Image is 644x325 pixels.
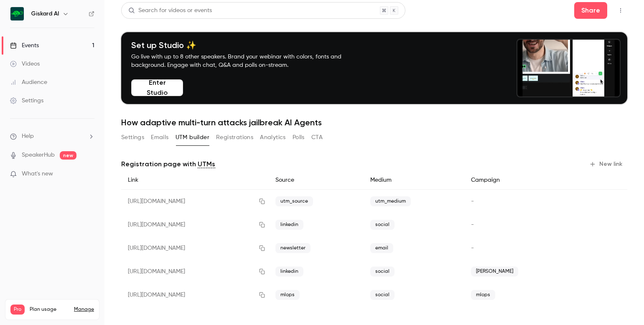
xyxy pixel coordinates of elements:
span: social [370,220,395,230]
h6: Giskard AI [31,10,59,18]
span: utm_medium [370,196,411,206]
img: Giskard AI [10,7,24,20]
div: [URL][DOMAIN_NAME] [121,190,269,213]
div: Campaign [464,171,578,190]
span: newsletter [275,243,311,253]
div: Source [269,171,364,190]
span: social [370,267,395,277]
div: [URL][DOMAIN_NAME] [121,283,269,307]
span: Help [22,132,34,141]
div: Medium [364,171,464,190]
div: Search for videos or events [128,6,212,15]
div: Events [10,41,39,50]
span: Pro [10,305,25,315]
h4: Set up Studio ✨ [131,40,361,50]
button: Polls [293,131,305,144]
span: new [60,151,76,160]
span: - [471,198,474,204]
a: SpeakerHub [22,151,55,160]
a: Manage [74,306,94,313]
div: [URL][DOMAIN_NAME] [121,236,269,260]
span: - [471,245,474,251]
p: Go live with up to 8 other speakers. Brand your webinar with colors, fonts and background. Engage... [131,53,361,69]
button: Analytics [260,131,286,144]
div: Link [121,171,269,190]
span: Plan usage [30,306,69,313]
span: email [370,243,393,253]
span: mlops [275,290,300,300]
li: help-dropdown-opener [10,132,94,141]
div: Videos [10,60,40,68]
iframe: Noticeable Trigger [84,170,94,178]
span: linkedin [275,220,303,230]
span: linkedin [275,267,303,277]
p: Registration page with [121,159,215,169]
a: UTMs [198,159,215,169]
span: What's new [22,170,53,178]
button: Settings [121,131,144,144]
div: [URL][DOMAIN_NAME] [121,260,269,283]
h1: How adaptive multi-turn attacks jailbreak AI Agents [121,117,627,127]
button: CTA [311,131,323,144]
span: [PERSON_NAME] [471,267,518,277]
button: Enter Studio [131,79,183,96]
button: Share [574,2,607,19]
span: utm_source [275,196,313,206]
div: [URL][DOMAIN_NAME] [121,213,269,236]
button: UTM builder [176,131,209,144]
button: Emails [151,131,168,144]
button: New link [586,157,627,171]
button: Registrations [216,131,253,144]
span: mlops [471,290,495,300]
div: Settings [10,96,43,105]
div: Audience [10,78,47,86]
span: - [471,222,474,228]
span: social [370,290,395,300]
